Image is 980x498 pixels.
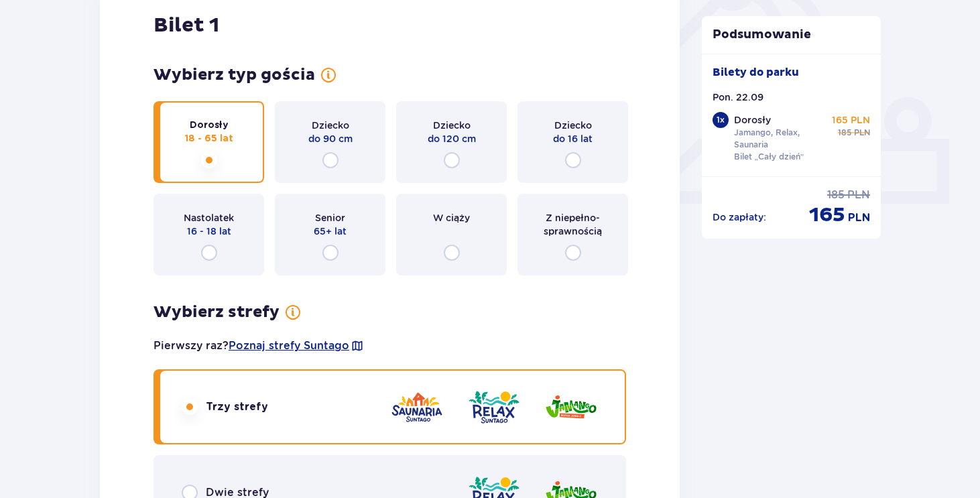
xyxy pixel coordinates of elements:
p: PLN [847,188,870,202]
p: PLN [848,210,870,225]
p: 185 [827,188,845,202]
p: Jamango, Relax, Saunaria [734,127,826,151]
p: Dziecko [433,119,471,132]
p: Dziecko [554,119,592,132]
p: Wybierz typ gościa [154,65,315,85]
p: Bilet 1 [154,13,219,38]
img: zone logo [390,388,444,426]
p: 185 [838,127,851,139]
p: Dorosły [190,119,229,132]
p: 65+ lat [314,225,347,238]
p: Podsumowanie [702,27,881,43]
p: W ciąży [433,211,470,225]
p: 16 - 18 lat [187,225,231,238]
img: zone logo [467,388,521,426]
p: Dziecko [312,119,349,132]
p: Pon. 22.09 [713,90,763,104]
p: Z niepełno­sprawnością [530,211,616,238]
p: do 120 cm [428,132,476,145]
p: Wybierz strefy [154,302,280,322]
div: 1 x [713,112,729,128]
p: 165 [809,202,845,228]
a: Poznaj strefy Suntago [229,338,349,353]
p: Bilet „Cały dzień” [734,151,804,163]
p: Do zapłaty : [713,210,766,224]
p: do 90 cm [308,132,353,145]
p: do 16 lat [553,132,593,145]
p: 18 - 65 lat [185,132,233,145]
img: zone logo [544,388,598,426]
p: Dorosły [734,113,771,127]
p: 165 PLN [832,113,870,127]
p: Pierwszy raz? [154,338,364,353]
p: Trzy strefy [206,399,268,414]
p: Bilety do parku [713,65,799,80]
p: Nastolatek [184,211,234,225]
p: PLN [854,127,870,139]
p: Senior [315,211,345,225]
